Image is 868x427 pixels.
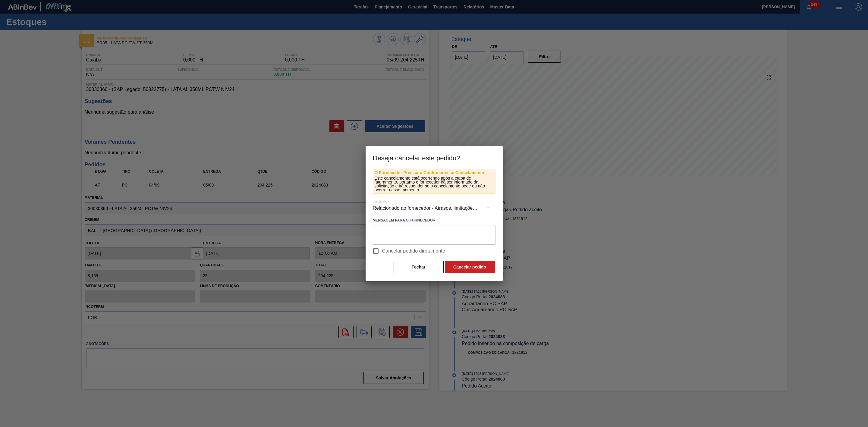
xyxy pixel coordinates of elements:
[373,200,495,217] div: Relacionado ao fornecedor - Atrasos, limitações de capacidade, etc.
[373,216,495,225] label: Mensagem para o Fornecedor
[366,146,503,169] h3: Deseja cancelar este pedido?
[445,261,495,273] button: Cancelar pedido
[382,247,445,255] span: Cancelar pedido diretamente
[375,176,494,192] p: Este cancelamento está ocorrendo após a etapa de faturamento, portanto o fornecedor irá ser infor...
[375,171,494,175] p: O Fornecedor Precisará Confirmar esse Cancelamento
[394,261,444,273] button: Fechar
